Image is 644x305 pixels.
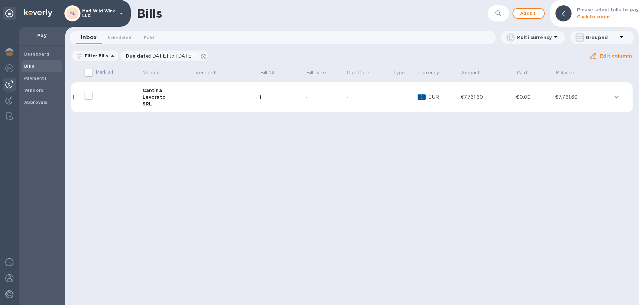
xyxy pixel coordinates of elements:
[461,94,516,101] div: €7,761.60
[516,94,555,101] div: €0.00
[306,94,346,101] div: -
[517,69,527,76] p: Paid
[143,94,195,100] div: Levorato
[24,52,50,57] b: Dashboard
[461,69,480,76] p: Amount
[517,69,536,76] span: Paid
[418,69,439,76] p: Currency
[82,9,116,18] p: Mad Wild Wine LLC
[137,6,162,20] h1: Bills
[24,64,34,69] b: Bills
[24,9,52,17] img: Logo
[347,69,369,76] p: Due Date
[107,34,131,41] span: Scheduled
[82,53,108,59] p: Filter Bills
[143,100,195,107] div: SRL
[144,34,154,41] span: Paid
[577,7,639,12] b: Please select bills to pay
[96,69,113,76] p: Mark all
[120,51,208,61] div: Due date:[DATE] to [DATE]
[556,69,575,76] p: Balance
[577,14,610,19] b: Click to open
[555,94,611,101] div: €7,761.60
[260,69,283,76] span: Bill №
[143,87,195,94] div: Cantina
[81,33,97,42] span: Inbox
[143,69,160,76] p: Vendor
[24,76,47,81] b: Payments
[5,64,13,72] img: Foreign exchange
[143,69,169,76] span: Vendor
[126,53,197,59] p: Due date :
[393,69,405,76] p: Type
[24,32,60,39] p: Pay
[260,94,306,100] div: 1
[519,9,539,17] span: Add bill
[260,69,274,76] p: Bill №
[306,69,326,76] p: Bill Date
[461,69,488,76] span: Amount
[150,53,194,59] span: [DATE] to [DATE]
[346,94,392,101] div: -
[195,69,227,76] span: Vendor ID
[611,92,622,102] button: expand row
[24,88,44,93] b: Vendors
[517,34,552,41] p: Multi currency
[428,94,460,101] p: EUR
[24,100,48,105] b: Approvals
[600,53,633,59] u: Edit columns
[513,8,545,19] button: Addbill
[556,69,583,76] span: Balance
[195,69,219,76] p: Vendor ID
[69,11,76,16] b: ML
[3,7,16,20] div: Unpin categories
[586,34,618,41] p: Grouped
